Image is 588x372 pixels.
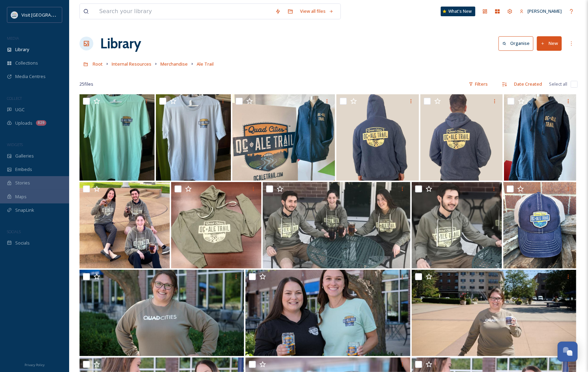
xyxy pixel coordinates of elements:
[15,46,29,53] span: Library
[25,363,45,367] span: Privacy Policy
[504,94,576,181] img: QC Ale Trail hoodie (front).jpg
[537,36,562,50] button: New
[498,36,533,50] button: Organise
[465,77,491,91] div: Filters
[412,182,502,268] img: AleTrailSweatshirt_Single.jpg
[15,106,25,113] span: UGC
[516,4,565,18] a: [PERSON_NAME]
[7,36,19,41] span: MEDIA
[156,94,231,181] img: Blue Ale Trail.jpg
[549,81,567,87] span: Select all
[160,61,188,67] span: Merchandise
[15,207,34,213] span: SnapLink
[80,182,170,268] img: AleTrailSweatshirt_Group2.jpg
[336,94,419,181] img: QC Ale Trail hoodie up (back).jpg
[80,94,155,181] img: Green Ale Trail.jpg
[232,94,335,181] img: QC Ale Trail hoodie with sign (front).jpg
[15,153,34,159] span: Galleries
[15,120,32,126] span: Uploads
[263,182,410,268] img: AleTrailSweatshirt_Group.jpg
[7,96,22,101] span: COLLECT
[100,33,141,54] a: Library
[15,60,38,66] span: Collections
[112,60,151,68] a: Internal Resources
[197,60,214,68] a: Ale Trail
[21,11,75,18] span: Visit [GEOGRAPHIC_DATA]
[25,360,45,369] a: Privacy Policy
[528,8,562,14] span: [PERSON_NAME]
[160,60,188,68] a: Merchandise
[93,61,103,67] span: Root
[93,60,103,68] a: Root
[197,61,214,67] span: Ale Trail
[15,166,32,173] span: Embeds
[112,61,151,67] span: Internal Resources
[80,270,244,356] img: Puff Sweatshirt.jpg
[503,182,576,268] img: Hat_Front_1024x1024@2x.jpg
[15,240,30,246] span: Socials
[511,77,545,91] div: Date Created
[171,182,261,268] img: AleTrailSweatshirt_2.jpg
[15,73,46,80] span: Media Centres
[297,4,337,18] a: View all files
[412,270,576,356] img: Puff sweatshirt 2.jpg
[36,120,46,126] div: 829
[15,180,30,186] span: Stories
[7,142,23,147] span: WIDGETS
[441,7,475,16] a: What's New
[7,229,21,234] span: SOCIALS
[96,4,272,19] input: Search your library
[11,11,18,18] img: QCCVB_VISIT_vert_logo_4c_tagline_122019.svg
[80,81,93,87] span: 25 file s
[420,94,503,181] img: QC Ale Trail hoodie down (back).jpg
[15,193,27,200] span: Maps
[245,270,410,356] img: DSCF6108.jpg
[558,342,578,362] button: Open Chat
